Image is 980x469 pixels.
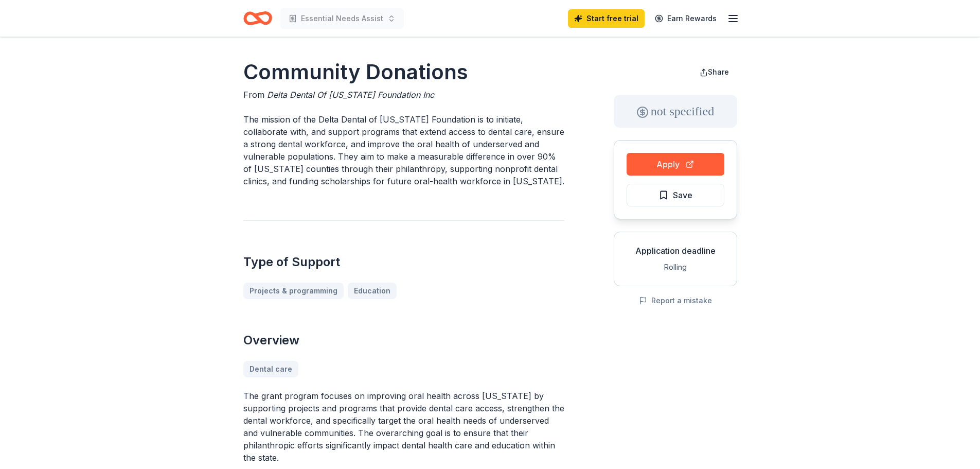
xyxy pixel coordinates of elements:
h2: Type of Support [243,254,564,270]
p: The grant program focuses on improving oral health across [US_STATE] by supporting projects and p... [243,390,564,464]
a: Earn Rewards [649,9,723,28]
p: The mission of the Delta Dental of [US_STATE] Foundation is to initiate, collaborate with, and su... [243,113,564,187]
a: Education [348,283,397,299]
button: Share [691,62,737,82]
div: From [243,89,564,101]
div: Rolling [622,261,728,273]
div: not specified [614,95,737,128]
button: Apply [627,153,724,176]
span: Essential Needs Assist [301,12,383,25]
h2: Overview [243,332,564,349]
button: Save [627,184,724,206]
span: Delta Dental Of [US_STATE] Foundation Inc [267,90,434,100]
a: Start free trial [568,9,645,28]
a: Home [243,6,272,30]
span: Share [708,67,729,76]
h1: Community Donations [243,58,564,86]
a: Projects & programming [243,283,344,299]
span: Save [673,188,692,202]
button: Report a mistake [639,294,712,307]
div: Application deadline [622,245,728,257]
button: Essential Needs Assist [280,8,404,29]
